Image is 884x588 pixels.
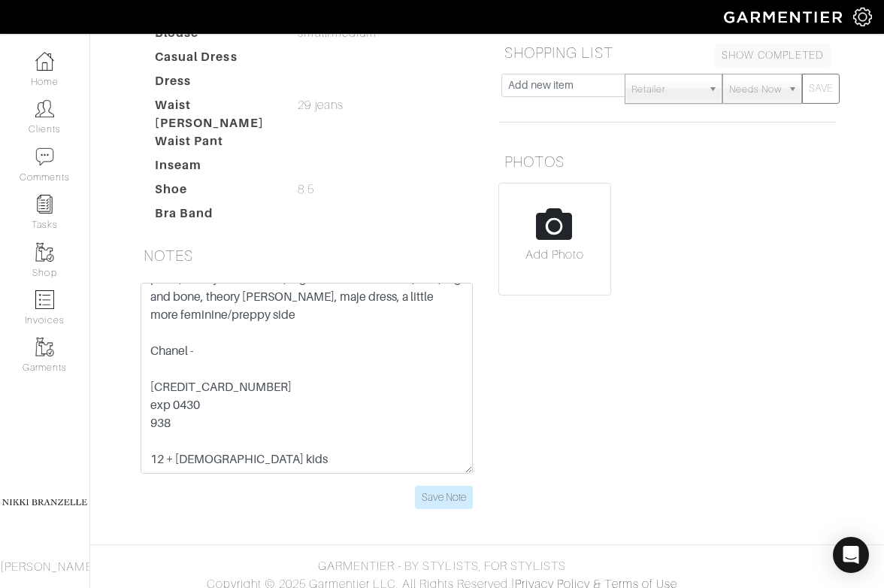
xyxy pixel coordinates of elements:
[144,156,286,180] dt: Inseam
[144,132,286,156] dt: Waist Pant
[715,44,831,67] a: SHOW COMPLETED
[35,147,54,166] img: comment-icon-a0a6a9ef722e966f86d9cbdc48e553b5cf19dbc54f86b18d962a5391bc8f6eb6.png
[144,72,286,96] dt: Dress
[501,74,625,97] input: Add new item
[144,205,286,229] dt: Bra Band
[716,4,853,30] img: garmentier-logo-header-white-b43fb05a5012e4ada735d5af1a66efaba907eab6374d6393d1fbf88cb4ef424d.png
[144,24,286,48] dt: Blouse
[144,96,286,132] dt: Waist [PERSON_NAME]
[853,8,872,26] img: gear-icon-white-bd11855cb880d31180b6d7d6211b90ccbf57a29d726f0c71d8c61bd08dd39cc2.png
[35,243,54,262] img: garments-icon-b7da505a4dc4fd61783c78ac3ca0ef83fa9d6f193b1c9dc38574b1d14d53ca28.png
[35,338,54,356] img: garments-icon-b7da505a4dc4fd61783c78ac3ca0ef83fa9d6f193b1c9dc38574b1d14d53ca28.png
[35,52,54,71] img: dashboard-icon-dbcd8f5a0b271acd01030246c82b418ddd0df26cd7fceb0bd07c9910d44c42f6.png
[498,147,837,177] h5: PHOTOS
[35,195,54,214] img: reminder-icon-8004d30b9f0a5d33ae49ab947aed9ed385cf756f9e5892f1edd6e32f2345188e.png
[138,241,476,271] h5: NOTES
[498,38,837,68] h5: SHOPPING LIST
[298,96,343,114] span: 29 jeans
[415,486,473,509] input: Save Note
[144,48,286,72] dt: Casual Dress
[298,180,313,199] span: 8.5
[144,180,286,205] dt: Shoe
[729,74,782,105] span: Needs Now
[35,99,54,118] img: clients-icon-6bae9207a08558b7cb47a8932f037763ab4055f8c8b6bfacd5dc20c3e0201464.png
[833,537,869,573] div: Open Intercom Messenger
[141,283,473,474] textarea: DC - @ lawfirm of 900 lawyers junior partner, 38, aviation lawyer airline regulations, business b...
[802,74,840,104] button: SAVE
[631,74,702,105] span: Retailer
[35,290,54,309] img: orders-icon-0abe47150d42831381b5fb84f609e132dff9fe21cb692f30cb5eec754e2cba89.png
